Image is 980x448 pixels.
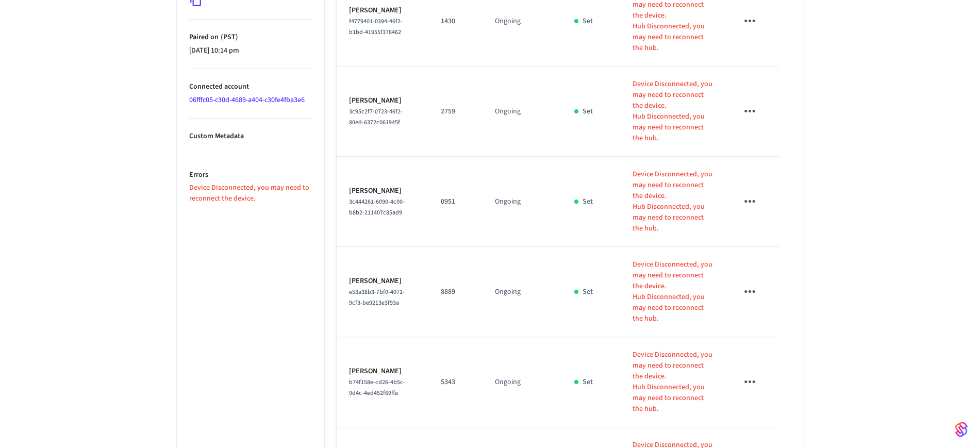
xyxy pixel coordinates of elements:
img: SeamLogoGradient.69752ec5.svg [955,421,968,438]
td: Ongoing [483,67,562,157]
p: 1430 [441,16,470,27]
p: Hub Disconnected, you may need to reconnect the hub. [633,21,713,54]
p: Set [583,106,593,117]
p: 5343 [441,377,470,388]
span: f4779401-0394-46f2-b1bd-41955f378462 [349,17,403,37]
p: Hub Disconnected, you may need to reconnect the hub. [633,292,713,324]
span: b74f158e-cd26-4b5c-9d4c-4ed452f69ffa [349,378,405,397]
p: Hub Disconnected, you may need to reconnect the hub. [633,202,713,234]
span: e53a38b3-7bf0-4071-9cf3-be9213e3f93a [349,288,405,307]
span: 3c444261-6090-4c00-b8b2-211407c85ad9 [349,197,405,217]
p: Custom Metadata [189,131,312,142]
p: Hub Disconnected, you may need to reconnect the hub. [633,111,713,144]
span: ( PST ) [219,32,238,42]
span: 3c95c2f7-0723-46f2-80ed-6372c061945f [349,107,403,127]
p: [PERSON_NAME] [349,95,416,106]
p: Device Disconnected, you may need to reconnect the device. [633,79,713,111]
p: [PERSON_NAME] [349,186,416,196]
p: [PERSON_NAME] [349,366,416,377]
p: Set [583,377,593,388]
p: 8889 [441,287,470,297]
td: Ongoing [483,157,562,247]
p: 0951 [441,196,470,207]
p: Paired on [189,32,312,43]
p: Device Disconnected, you may need to reconnect the device. [189,182,312,204]
td: Ongoing [483,247,562,337]
p: Errors [189,170,312,180]
p: 2759 [441,106,470,117]
p: Set [583,287,593,297]
p: [PERSON_NAME] [349,5,416,16]
p: Device Disconnected, you may need to reconnect the device. [633,259,713,292]
p: Connected account [189,81,312,92]
a: 06fffc05-c30d-4689-a404-c30fe4fba3e6 [189,95,305,105]
p: Hub Disconnected, you may need to reconnect the hub. [633,382,713,414]
p: Device Disconnected, you may need to reconnect the device. [633,350,713,382]
p: Device Disconnected, you may need to reconnect the device. [633,169,713,202]
p: Set [583,16,593,27]
td: Ongoing [483,337,562,427]
p: [PERSON_NAME] [349,276,416,287]
p: [DATE] 10:14 pm [189,45,312,56]
p: Set [583,196,593,207]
